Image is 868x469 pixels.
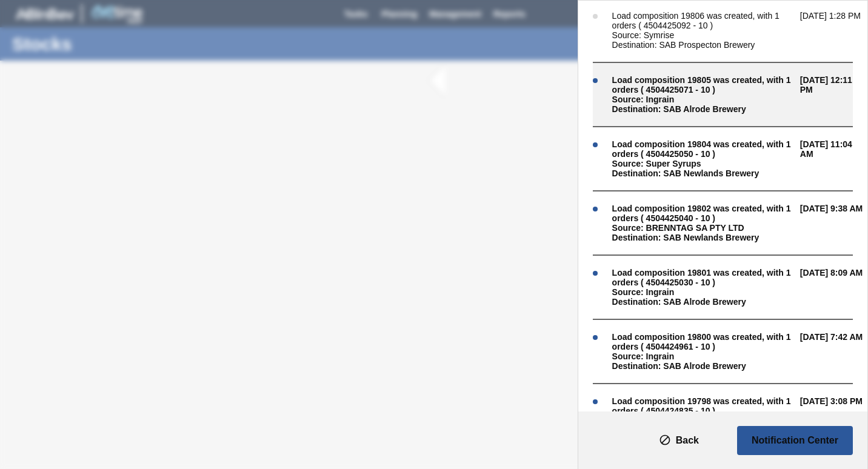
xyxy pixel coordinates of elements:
div: Source: Symrise [612,30,794,40]
div: Load composition 19806 was created, with 1 orders ( 4504425092 - 10 ) [612,11,794,30]
span: [DATE] 1:28 PM [800,11,865,50]
span: [DATE] 12:11 PM [800,75,865,114]
div: Source: Super Syrups [612,159,794,168]
div: Load composition 19798 was created, with 1 orders ( 4504424835 - 10 ) [612,396,794,416]
div: Destination: SAB Alrode Brewery [612,361,794,371]
div: Load composition 19801 was created, with 1 orders ( 4504425030 - 10 ) [612,268,794,287]
div: Source: Ingrain [612,287,794,297]
span: [DATE] 8:09 AM [800,268,865,307]
div: Load composition 19800 was created, with 1 orders ( 4504424961 - 10 ) [612,332,794,351]
div: Load composition 19802 was created, with 1 orders ( 4504425040 - 10 ) [612,204,794,223]
span: [DATE] 3:08 PM [800,396,865,435]
span: [DATE] 7:42 AM [800,332,865,371]
span: [DATE] 11:04 AM [800,139,865,178]
div: Load composition 19805 was created, with 1 orders ( 4504425071 - 10 ) [612,75,794,95]
div: Destination: SAB Newlands Brewery [612,233,794,242]
div: Destination: SAB Alrode Brewery [612,297,794,307]
div: Destination: SAB Newlands Brewery [612,168,794,178]
span: [DATE] 9:38 AM [800,204,865,242]
div: Load composition 19804 was created, with 1 orders ( 4504425050 - 10 ) [612,139,794,159]
div: Source: BRENNTAG SA PTY LTD [612,223,794,233]
div: Source: Ingrain [612,95,794,104]
div: Source: Ingrain [612,351,794,361]
div: Destination: SAB Prospecton Brewery [612,40,794,50]
div: Destination: SAB Alrode Brewery [612,104,794,114]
